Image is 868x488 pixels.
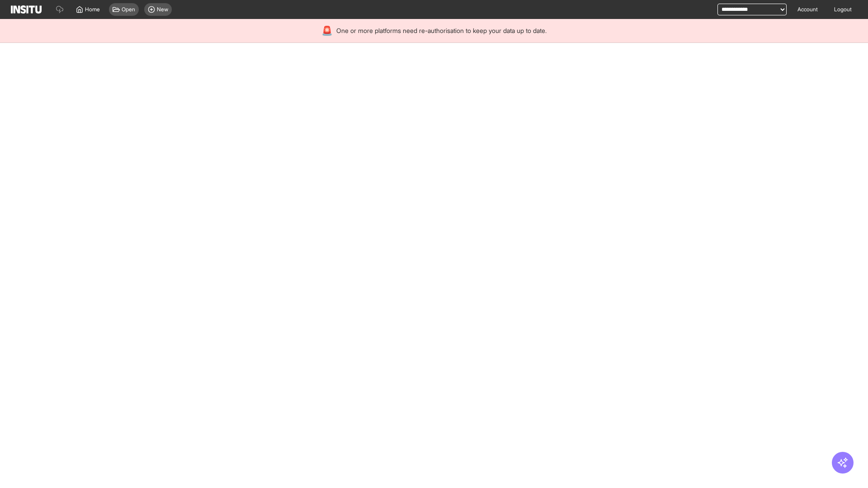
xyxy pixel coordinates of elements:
[157,6,168,13] span: New
[11,5,42,14] img: Logo
[321,24,333,37] div: 🚨
[85,6,100,13] span: Home
[336,26,547,35] span: One or more platforms need re-authorisation to keep your data up to date.
[122,6,135,13] span: Open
